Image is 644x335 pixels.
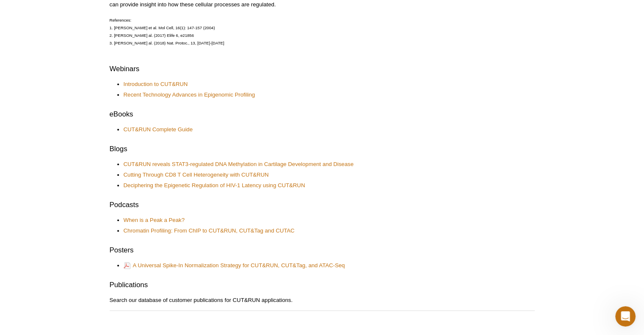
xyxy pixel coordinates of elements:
iframe: Intercom live chat [615,306,636,327]
a: Introduction to CUT&RUN [124,80,188,88]
h2: Posters [110,245,535,255]
h2: Webinars [110,64,535,74]
h2: Publications [110,280,535,290]
a: CUT&RUN reveals STAT3-regulated DNA Methylation in Cartilage Development and Disease [124,161,354,168]
a: CUT&RUN Complete Guide [124,126,193,133]
h2: eBooks [110,109,535,119]
a: When is a Peak a Peak? [124,216,185,224]
p: Search our database of customer publications for CUT&RUN applications. [110,296,535,304]
a: Chromatin Profiling: From ChIP to CUT&RUN, CUT&Tag and CUTAC [124,227,295,235]
a: A Universal Spike-In Normalization Strategy for CUT&RUN, CUT&Tag, and ATAC-Seq [124,261,345,270]
h2: Podcasts [110,200,535,210]
a: Deciphering the Epigenetic Regulation of HIV-1 Latency using CUT&RUN [124,182,305,189]
a: Cutting Through CD8 T Cell Heterogeneity with CUT&RUN [124,171,269,179]
h2: Blogs [110,144,535,154]
a: Recent Technology Advances in Epigenomic Profiling [124,91,255,99]
p: References: 1. [PERSON_NAME] et al. Mol Cell, 16(1): 147-157 (2004) 2. [PERSON_NAME] al. (2017) E... [110,17,535,47]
